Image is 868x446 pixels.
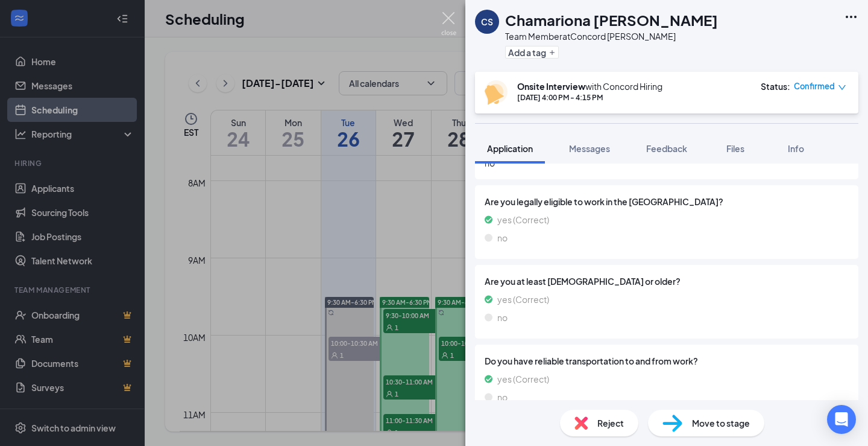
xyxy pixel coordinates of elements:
span: down [838,83,846,92]
div: [DATE] 4:00 PM - 4:15 PM [517,92,662,103]
span: yes (Correct) [497,293,549,306]
div: with Concord Hiring [517,80,662,92]
span: Reject [597,416,624,430]
span: Do you have reliable transportation to and from work? [485,354,849,368]
span: no [497,231,508,244]
span: Application [487,143,533,154]
span: Feedback [646,143,687,154]
span: no [497,390,508,404]
div: Status : [761,80,790,92]
div: Open Intercom Messenger [827,405,856,434]
button: PlusAdd a tag [505,46,559,59]
span: Messages [569,143,610,154]
span: no [485,156,849,170]
svg: Plus [549,49,556,56]
span: Move to stage [692,416,750,430]
span: no [497,311,508,324]
span: Are you legally eligible to work in the [GEOGRAPHIC_DATA]? [485,195,849,208]
span: yes (Correct) [497,372,549,386]
span: Files [726,143,744,154]
h1: Chamariona [PERSON_NAME] [505,10,718,30]
span: Info [788,143,804,154]
div: Team Member at Concord [PERSON_NAME] [505,30,718,42]
b: Onsite Interview [517,81,585,92]
svg: Ellipses [844,10,858,24]
div: CS [481,16,493,28]
span: Confirmed [794,80,835,92]
span: Are you at least [DEMOGRAPHIC_DATA] or older? [485,275,849,288]
span: yes (Correct) [497,213,549,226]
